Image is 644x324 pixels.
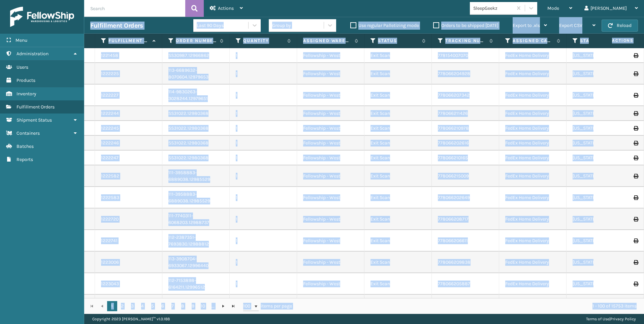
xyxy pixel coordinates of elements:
[297,230,364,252] td: Fellowship - West
[137,301,148,311] a: 4
[567,295,634,310] td: [US_STATE]
[499,252,567,273] td: FedEx Home Delivery
[230,295,297,310] td: 1
[297,208,364,230] td: Fellowship - West
[513,38,553,44] label: Assigned Carrier Service
[17,143,34,149] span: Batches
[547,5,559,11] span: Mode
[17,157,33,162] span: Reports
[218,301,228,311] a: Go to the next page
[228,301,238,311] a: Go to the last page
[17,104,55,110] span: Fulfillment Orders
[634,71,638,76] i: Print Label
[297,106,364,121] td: Fellowship - West
[438,125,469,131] a: 778066210978
[364,106,432,121] td: Exit Scan
[634,238,638,243] i: Print Label
[158,301,168,311] a: 6
[297,187,364,208] td: Fellowship - West
[634,195,638,200] i: Print Label
[162,295,230,310] td: SS31032.12996520
[499,208,567,230] td: FedEx Home Delivery
[162,208,230,230] td: 111-7740311-6068203.12988737
[208,301,218,311] a: ...
[438,281,470,287] a: 778066205887
[297,252,364,273] td: Fellowship - West
[499,106,567,121] td: FedEx Home Delivery
[473,5,513,12] div: SleepGeekz
[567,252,634,273] td: [US_STATE]
[364,187,432,208] td: Exit Scan
[230,136,297,151] td: 1
[230,187,297,208] td: 1
[634,156,638,160] i: Print Label
[586,317,609,321] a: Terms of Use
[438,216,469,222] a: 778066208717
[17,77,35,83] span: Products
[162,85,230,106] td: 114-9830263-3028244.12979651
[162,165,230,187] td: 111-3958883-6889038.12985529
[438,110,468,116] a: 778066211426
[17,91,36,97] span: Inventory
[438,53,468,58] a: 778154007070
[230,121,297,136] td: 1
[303,38,351,44] label: Assigned Warehouse
[634,53,638,58] i: Print Label
[101,125,119,132] a: 1222245
[90,22,143,30] h3: Fulfillment Orders
[499,63,567,85] td: FedEx Home Delivery
[499,48,567,63] td: FedEx Home Delivery
[101,194,119,201] a: 1222583
[580,38,621,44] label: State
[499,165,567,187] td: FedEx Home Delivery
[634,260,638,265] i: Print Label
[297,165,364,187] td: Fellowship - West
[499,151,567,165] td: FedEx Home Delivery
[243,38,284,44] label: Quantity
[148,301,158,311] a: 5
[117,301,127,311] a: 2
[438,195,470,200] a: 778066202649
[364,136,432,151] td: Exit Scan
[364,273,432,295] td: Exit Scan
[231,303,236,309] span: Go to the last page
[378,38,419,44] label: Status
[297,85,364,106] td: Fellowship - West
[101,110,119,117] a: 1222244
[567,85,634,106] td: [US_STATE]
[438,140,469,146] a: 778066202616
[101,281,119,287] a: 1223043
[567,208,634,230] td: [US_STATE]
[101,92,119,99] a: 1222227
[197,22,249,29] div: Last 90 Days
[162,230,230,252] td: 112-2387351-7693830.12988812
[499,121,567,136] td: FedEx Home Delivery
[101,259,119,266] a: 1223006
[499,136,567,151] td: FedEx Home Delivery
[364,48,432,63] td: Exit Scan
[162,121,230,136] td: SS31022.12980368
[513,23,540,28] span: Export to .xls
[297,136,364,151] td: Fellowship - West
[17,64,28,70] span: Users
[230,273,297,295] td: 1
[101,52,118,59] a: 1221458
[634,174,638,179] i: Print Label
[230,208,297,230] td: 1
[634,126,638,131] i: Print Label
[364,121,432,136] td: Exit Scan
[243,301,292,311] span: items per page
[364,165,432,187] td: Exit Scan
[634,111,638,116] i: Print Label
[168,301,178,311] a: 7
[364,230,432,252] td: Exit Scan
[230,165,297,187] td: 1
[438,155,468,161] a: 778066210165
[230,106,297,121] td: 1
[162,252,230,273] td: 113-3908704-6933067.12996440
[567,230,634,252] td: [US_STATE]
[499,230,567,252] td: FedEx Home Delivery
[162,63,230,85] td: 113-6689632-8070604.12979653
[162,273,230,295] td: 112-7153898-6164211.12996512
[438,259,471,265] a: 778066209838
